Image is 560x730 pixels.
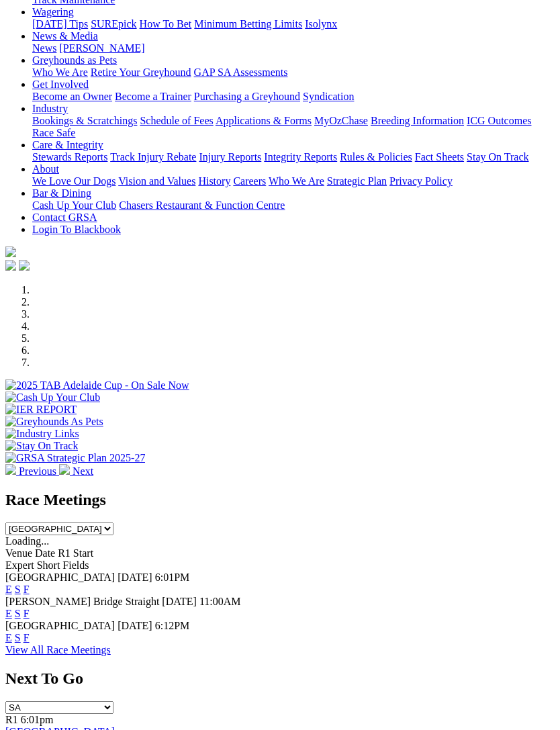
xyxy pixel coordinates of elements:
span: Date [35,547,55,559]
a: Wagering [32,6,74,17]
a: Vision and Values [118,175,195,187]
span: [GEOGRAPHIC_DATA] [5,620,115,631]
a: Integrity Reports [264,151,337,163]
div: Wagering [32,18,555,30]
img: Cash Up Your Club [5,392,100,404]
span: 6:12PM [155,620,190,631]
span: Short [37,559,60,571]
img: chevron-right-pager-white.svg [59,464,70,475]
a: How To Bet [140,18,192,30]
a: E [5,584,12,595]
span: Next [73,465,93,477]
span: Fields [62,559,89,571]
span: Venue [5,547,32,559]
div: Greyhounds as Pets [32,66,555,79]
a: F [24,608,30,619]
a: F [24,584,30,595]
div: News & Media [32,42,555,54]
div: Get Involved [32,91,555,103]
div: Bar & Dining [32,199,555,212]
a: Isolynx [305,18,337,30]
div: About [32,175,555,187]
img: GRSA Strategic Plan 2025-27 [5,452,145,464]
a: Become an Owner [32,91,112,102]
a: Login To Blackbook [32,224,121,235]
img: chevron-left-pager-white.svg [5,464,16,475]
a: Who We Are [269,175,324,187]
span: [DATE] [162,596,197,607]
a: View All Race Meetings [5,644,111,655]
a: Minimum Betting Limits [194,18,302,30]
span: Loading... [5,535,49,547]
a: We Love Our Dogs [32,175,115,187]
a: [DATE] Tips [32,18,88,30]
span: R1 Start [58,547,93,559]
a: Injury Reports [199,151,261,163]
a: Purchasing a Greyhound [194,91,300,102]
a: Chasers Restaurant & Function Centre [119,199,285,211]
a: Cash Up Your Club [32,199,116,211]
span: [GEOGRAPHIC_DATA] [5,572,115,583]
span: R1 [5,714,18,725]
a: News & Media [32,30,98,42]
a: Rules & Policies [340,151,412,163]
span: Previous [19,465,56,477]
img: Industry Links [5,428,79,440]
a: MyOzChase [314,115,368,126]
span: 11:00AM [199,596,241,607]
span: [PERSON_NAME] Bridge Straight [5,596,159,607]
div: Care & Integrity [32,151,555,163]
a: News [32,42,56,54]
a: Track Injury Rebate [110,151,196,163]
a: Bar & Dining [32,187,91,199]
a: Get Involved [32,79,89,90]
img: IER REPORT [5,404,77,416]
a: Become a Trainer [115,91,191,102]
a: History [198,175,230,187]
a: Schedule of Fees [140,115,213,126]
a: Applications & Forms [216,115,312,126]
h2: Next To Go [5,670,555,688]
a: E [5,608,12,619]
a: Race Safe [32,127,75,138]
span: Expert [5,559,34,571]
img: logo-grsa-white.png [5,246,16,257]
a: Bookings & Scratchings [32,115,137,126]
a: [PERSON_NAME] [59,42,144,54]
div: Industry [32,115,555,139]
img: Stay On Track [5,440,78,452]
h2: Race Meetings [5,491,555,509]
a: Stewards Reports [32,151,107,163]
a: GAP SA Assessments [194,66,288,78]
a: S [15,584,21,595]
a: E [5,632,12,643]
img: twitter.svg [19,260,30,271]
a: Careers [233,175,266,187]
a: Fact Sheets [415,151,464,163]
a: SUREpick [91,18,136,30]
a: Next [59,465,93,477]
a: Contact GRSA [32,212,97,223]
a: Strategic Plan [327,175,387,187]
a: S [15,632,21,643]
span: [DATE] [118,572,152,583]
a: About [32,163,59,175]
a: Previous [5,465,59,477]
a: ICG Outcomes [467,115,531,126]
a: Who We Are [32,66,88,78]
a: Syndication [303,91,354,102]
span: 6:01pm [21,714,54,725]
a: Breeding Information [371,115,464,126]
a: S [15,608,21,619]
span: [DATE] [118,620,152,631]
img: facebook.svg [5,260,16,271]
span: 6:01PM [155,572,190,583]
a: Care & Integrity [32,139,103,150]
a: Industry [32,103,68,114]
img: Greyhounds As Pets [5,416,103,428]
a: Privacy Policy [389,175,453,187]
img: 2025 TAB Adelaide Cup - On Sale Now [5,379,189,392]
a: Greyhounds as Pets [32,54,117,66]
a: F [24,632,30,643]
a: Stay On Track [467,151,528,163]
